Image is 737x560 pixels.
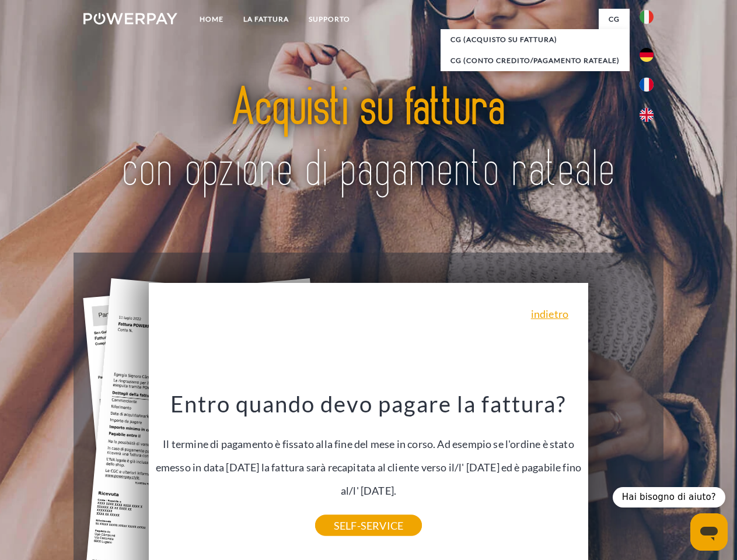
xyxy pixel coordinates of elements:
[441,50,630,71] a: CG (Conto Credito/Pagamento rateale)
[640,108,654,122] img: en
[315,515,422,536] a: SELF-SERVICE
[640,48,654,62] img: de
[640,78,654,92] img: fr
[299,9,360,30] a: Supporto
[599,9,630,30] a: CG
[441,29,630,50] a: CG (Acquisto su fattura)
[613,487,725,508] div: Hai bisogno di aiuto?
[83,13,177,24] img: logo-powerpay-white.svg
[190,9,233,30] a: Home
[111,56,626,223] img: title-powerpay_it.svg
[640,10,654,24] img: it
[156,390,582,418] h3: Entro quando devo pagare la fattura?
[531,309,568,319] a: indietro
[233,9,299,30] a: LA FATTURA
[690,513,728,551] iframe: Pulsante per aprire la finestra di messaggistica, conversazione in corso
[156,390,582,526] div: Il termine di pagamento è fissato alla fine del mese in corso. Ad esempio se l'ordine è stato eme...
